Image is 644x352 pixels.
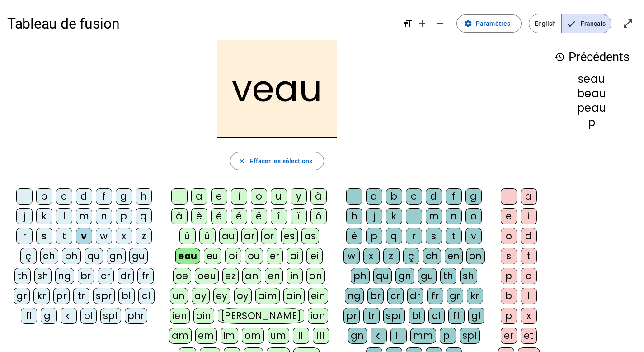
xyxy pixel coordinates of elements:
div: pr [53,288,70,304]
div: z [136,228,152,244]
div: è [191,208,207,224]
div: t [446,228,462,244]
div: un [170,288,188,304]
div: m [76,208,92,224]
div: h [136,188,152,205]
div: pr [343,308,360,324]
div: b [36,188,52,205]
mat-icon: open_in_full [622,18,633,29]
div: mm [410,328,436,344]
div: am [169,328,192,344]
div: d [426,188,442,205]
div: ü [199,228,216,244]
div: p [116,208,132,224]
div: ion [308,308,329,324]
div: v [465,228,482,244]
div: br [78,268,94,284]
div: aim [255,288,280,304]
div: um [268,328,289,344]
div: ei [306,248,323,264]
div: im [221,328,238,344]
div: ch [423,248,441,264]
div: kr [33,288,50,304]
div: er [267,248,283,264]
button: Paramètres [456,14,522,33]
mat-icon: close [238,157,246,165]
span: Français [562,14,611,33]
div: eau [175,248,200,264]
div: o [501,228,517,244]
div: c [56,188,72,205]
div: c [521,268,537,284]
div: br [367,288,384,304]
div: x [521,308,537,324]
div: g [116,188,132,205]
div: q [386,228,402,244]
div: n [446,208,462,224]
div: oi [225,248,241,264]
div: cl [428,308,445,324]
div: ë [251,208,267,224]
div: g [465,188,482,205]
div: er [501,328,517,344]
div: om [242,328,264,344]
div: l [521,288,537,304]
div: u [271,188,287,205]
div: f [446,188,462,205]
div: ou [245,248,263,264]
div: qu [373,268,392,284]
div: û [179,228,196,244]
div: gl [468,308,484,324]
div: ez [222,268,239,284]
div: tr [73,288,89,304]
div: spl [460,328,480,344]
mat-icon: settings [464,19,472,28]
div: ill [313,328,329,344]
mat-button-toggle-group: Language selection [529,14,611,33]
div: sh [460,268,477,284]
div: il [293,328,309,344]
div: kl [61,308,77,324]
div: r [406,228,422,244]
div: fr [427,288,443,304]
div: é [346,228,362,244]
div: cr [98,268,114,284]
div: s [501,248,517,264]
h3: Précédents [554,47,630,67]
span: Effacer les sélections [249,156,312,166]
div: ç [20,248,37,264]
button: Diminuer la taille de la police [431,14,449,33]
button: Augmenter la taille de la police [413,14,431,33]
div: gu [129,248,148,264]
div: ng [55,268,74,284]
div: spr [93,288,115,304]
div: au [219,228,238,244]
div: bl [409,308,425,324]
div: z [383,248,400,264]
div: h [346,208,362,224]
div: on [466,248,485,264]
div: fl [21,308,37,324]
div: x [363,248,380,264]
div: î [271,208,287,224]
div: ar [241,228,258,244]
div: f [96,188,112,205]
h1: Tableau de fusion [7,9,395,38]
div: seau [554,74,630,85]
div: em [195,328,217,344]
div: kl [371,328,387,344]
div: p [366,228,382,244]
div: et [521,328,537,344]
div: dr [118,268,134,284]
div: â [171,208,188,224]
div: x [116,228,132,244]
div: tr [363,308,380,324]
div: j [16,208,33,224]
div: p [501,308,517,324]
div: dr [407,288,423,304]
div: r [16,228,33,244]
div: gl [41,308,57,324]
div: or [261,228,277,244]
div: à [310,188,327,205]
div: oeu [195,268,219,284]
